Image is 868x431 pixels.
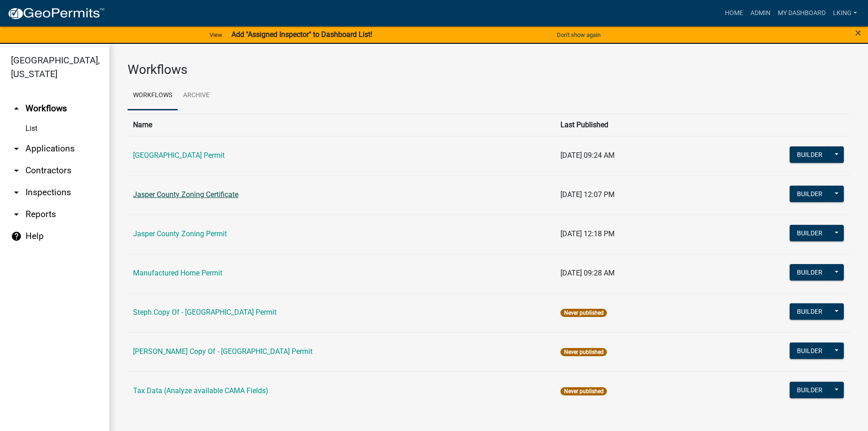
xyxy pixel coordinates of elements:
a: My Dashboard [774,5,829,22]
i: arrow_drop_down [11,143,22,154]
span: [DATE] 09:24 AM [560,151,615,160]
span: [DATE] 09:28 AM [560,269,615,277]
a: Steph Copy Of - [GEOGRAPHIC_DATA] Permit [133,308,277,317]
button: Close [855,27,861,38]
a: Tax Data (Analyze available CAMA Fields) [133,386,268,395]
button: Builder [790,146,830,163]
button: Builder [790,303,830,320]
a: View [206,27,226,42]
a: Manufactured Home Permit [133,269,222,277]
span: Never published [560,309,606,317]
a: Home [721,5,747,22]
span: [DATE] 12:18 PM [560,229,615,238]
th: Last Published [555,114,701,136]
button: Builder [790,186,830,202]
strong: Add "Assigned Inspector" to Dashboard List! [231,30,372,39]
a: Jasper County Zoning Certificate [133,190,238,199]
i: arrow_drop_down [11,209,22,220]
button: Builder [790,343,830,359]
a: [PERSON_NAME] Copy Of - [GEOGRAPHIC_DATA] Permit [133,347,313,356]
span: Never published [560,348,606,356]
button: Builder [790,264,830,280]
i: arrow_drop_down [11,187,22,198]
button: Builder [790,382,830,398]
h3: Workflows [128,62,850,78]
a: Workflows [128,81,178,110]
a: [GEOGRAPHIC_DATA] Permit [133,151,225,160]
a: Jasper County Zoning Permit [133,229,227,238]
i: arrow_drop_down [11,165,22,176]
span: × [855,26,861,39]
th: Name [128,114,555,136]
span: Never published [560,387,606,395]
i: help [11,231,22,242]
button: Don't show again [553,27,604,42]
a: Admin [747,5,774,22]
span: [DATE] 12:07 PM [560,190,615,199]
button: Builder [790,225,830,241]
i: arrow_drop_up [11,103,22,114]
a: Archive [178,81,215,110]
a: LKING [829,5,861,22]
